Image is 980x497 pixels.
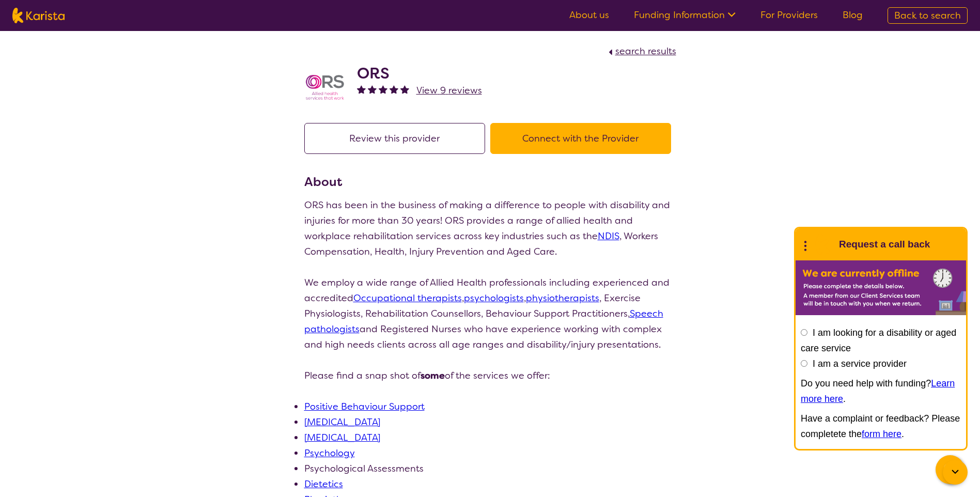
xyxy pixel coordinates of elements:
[936,455,965,484] button: Channel Menu
[760,9,818,21] a: For Providers
[615,45,676,57] span: search results
[304,416,380,428] a: [MEDICAL_DATA]
[598,230,619,242] a: NDIS
[490,132,676,145] a: Connect with the Provider
[416,83,482,98] a: View 9 reviews
[304,197,676,259] p: ORS has been in the business of making a difference to people with disability and injuries for mo...
[796,260,966,315] img: Karista offline chat form to request call back
[304,400,425,413] a: Positive Behaviour Support
[304,478,343,490] a: Dietetics
[464,292,524,304] a: psychologists
[569,9,609,21] a: About us
[812,234,833,255] img: Karista
[400,85,409,94] img: fullstar
[304,431,380,444] a: [MEDICAL_DATA]
[12,8,65,23] img: Karista logo
[357,85,366,94] img: fullstar
[304,123,485,154] button: Review this provider
[304,132,490,145] a: Review this provider
[490,123,671,154] button: Connect with the Provider
[353,292,462,304] a: Occupational therapists
[843,9,863,21] a: Blog
[801,328,956,353] label: I am looking for a disability or aged care service
[894,9,961,22] span: Back to search
[606,45,676,57] a: search results
[888,7,968,24] a: Back to search
[416,84,482,97] span: View 9 reviews
[634,9,736,21] a: Funding Information
[390,85,398,94] img: fullstar
[839,237,930,252] h1: Request a call back
[801,411,961,442] p: Have a complaint or feedback? Please completete the .
[801,376,961,407] p: Do you need help with funding? .
[304,275,676,352] p: We employ a wide range of Allied Health professionals including experienced and accredited , , , ...
[526,292,599,304] a: physiotherapists
[862,429,901,439] a: form here
[421,369,445,382] strong: some
[304,461,676,476] li: Psychological Assessments
[368,85,377,94] img: fullstar
[813,359,907,369] label: I am a service provider
[304,447,355,459] a: Psychology
[304,67,346,108] img: nspbnteb0roocrxnmwip.png
[304,368,676,383] p: Please find a snap shot of of the services we offer:
[304,173,676,191] h3: About
[357,64,482,83] h2: ORS
[379,85,387,94] img: fullstar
